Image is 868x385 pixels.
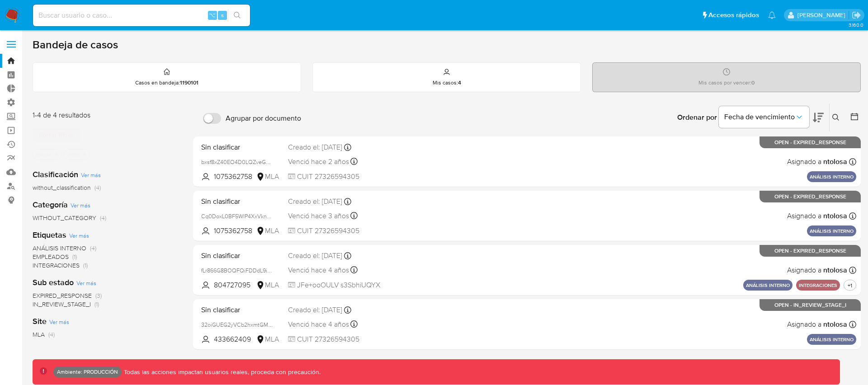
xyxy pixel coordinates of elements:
span: s [221,11,224,19]
span: Accesos rápidos [708,10,759,20]
button: search-icon [228,9,246,22]
a: Salir [852,10,861,20]
p: nicolas.tolosa@mercadolibre.com [797,11,849,19]
span: ⌥ [209,11,216,19]
a: Notificaciones [768,11,776,19]
input: Buscar usuario o caso... [33,9,250,21]
p: Todas las acciones impactan usuarios reales, proceda con precaución. [122,368,321,376]
p: Ambiente: PRODUCCIÓN [57,370,118,374]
